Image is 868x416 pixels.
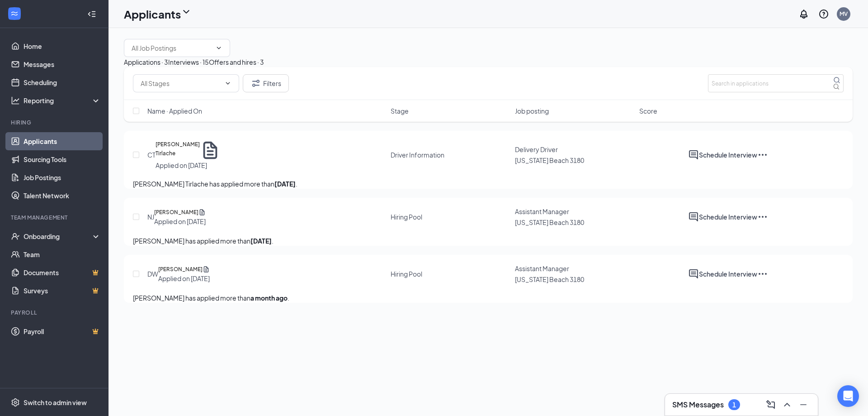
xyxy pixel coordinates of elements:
svg: Filter [250,78,261,89]
svg: Document [203,265,210,274]
div: Payroll [11,309,99,316]
h5: [PERSON_NAME] Tirlache [156,140,200,161]
h1: Applicants [124,6,181,22]
svg: Analysis [11,96,20,105]
h5: [PERSON_NAME] [154,208,198,217]
input: All Job Postings [132,43,212,53]
svg: ChevronDown [215,44,222,52]
a: SurveysCrown [24,282,101,300]
div: Hiring Pool [391,212,422,221]
input: All Stages [141,78,221,88]
svg: Ellipses [757,211,768,222]
div: Reporting [24,96,101,105]
svg: QuestionInfo [818,9,829,19]
svg: UserCheck [11,232,20,241]
p: [PERSON_NAME] has applied more than . [133,236,844,246]
a: Job Postings [24,168,101,186]
div: Switch to admin view [24,398,87,407]
a: Messages [24,55,101,73]
div: 1 [732,401,736,409]
svg: ActiveChat [688,268,699,279]
a: Home [24,37,101,55]
p: [PERSON_NAME] Tirlache has applied more than . [133,179,844,189]
div: Applications · 3 [124,57,168,67]
a: PayrollCrown [24,322,101,340]
svg: ActiveChat [688,211,699,222]
div: CT [147,150,156,159]
div: Onboarding [24,232,93,241]
button: Schedule Interview [699,268,757,279]
div: Team Management [11,214,99,221]
svg: Minimize [798,399,809,410]
div: Hiring [11,119,99,126]
span: [US_STATE] Beach 3180 [515,156,584,164]
div: Driver Information [391,150,444,159]
span: Name · Applied On [147,106,202,115]
a: Team [24,245,101,263]
p: [PERSON_NAME] has applied more than . [133,293,844,303]
div: MV [840,10,848,18]
div: Applied on [DATE] [154,217,206,226]
svg: WorkstreamLogo [10,9,19,18]
a: DocumentsCrown [24,263,101,282]
b: [DATE] [274,180,296,188]
button: ChevronUp [780,397,794,412]
button: Schedule Interview [699,211,757,222]
svg: Notifications [798,9,809,19]
a: Sourcing Tools [24,150,101,168]
span: Job posting [515,106,549,115]
span: [US_STATE] Beach 3180 [515,218,584,226]
a: Scheduling [24,73,101,91]
svg: ChevronDown [181,6,192,17]
svg: Ellipses [757,268,768,279]
h3: SMS Messages [672,400,724,410]
a: Applicants [24,132,101,150]
span: Score [639,106,657,115]
b: [DATE] [250,237,272,245]
svg: MagnifyingGlass [833,77,840,84]
div: Interviews · 15 [168,57,209,67]
button: Minimize [796,397,811,412]
svg: Document [198,208,206,217]
svg: ChevronUp [782,399,793,410]
svg: ChevronDown [224,80,231,87]
span: Assistant Manager [515,264,569,273]
span: Stage [391,106,409,115]
svg: Document [200,140,221,161]
div: DW [147,269,158,278]
span: Delivery Driver [515,145,558,153]
div: Applied on [DATE] [158,274,210,283]
svg: Collapse [87,10,96,19]
svg: ComposeMessage [765,399,776,410]
button: Schedule Interview [699,149,757,160]
div: NJ [147,212,154,221]
span: [US_STATE] Beach 3180 [515,275,584,283]
button: Filter Filters [243,74,289,92]
b: a month ago [250,294,288,302]
div: Hiring Pool [391,269,422,278]
a: Talent Network [24,186,101,205]
input: Search in applications [708,74,844,92]
div: Offers and hires · 3 [209,57,264,67]
h5: [PERSON_NAME] [158,265,203,274]
svg: ActiveChat [688,149,699,160]
span: Assistant Manager [515,207,569,215]
svg: Settings [11,398,20,407]
button: ComposeMessage [764,397,778,412]
div: Open Intercom Messenger [837,385,859,407]
svg: Ellipses [757,149,768,160]
div: Applied on [DATE] [156,161,221,170]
